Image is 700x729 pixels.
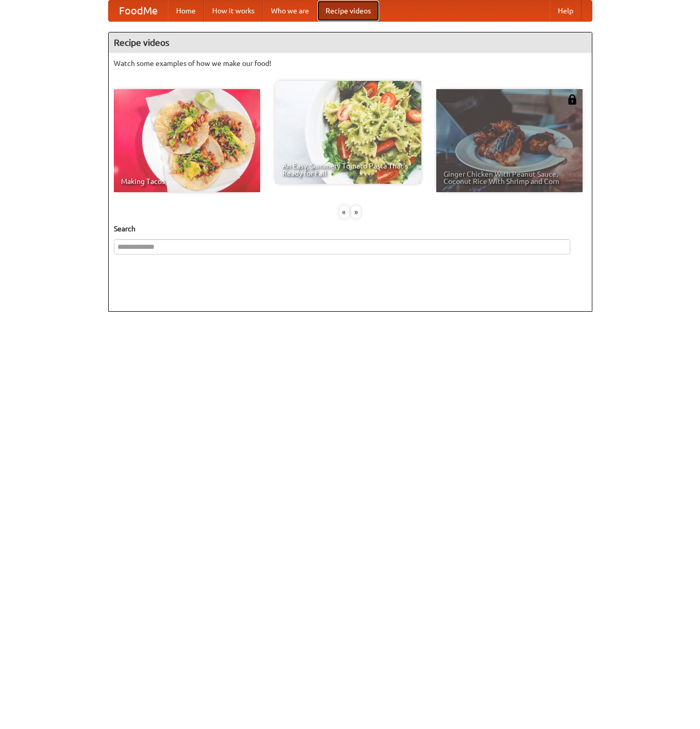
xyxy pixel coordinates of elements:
a: FoodMe [109,1,168,21]
a: Who we are [263,1,317,21]
a: Recipe videos [317,1,379,21]
a: Home [168,1,204,21]
a: How it works [204,1,263,21]
div: « [339,206,349,218]
span: An Easy, Summery Tomato Pasta That's Ready for Fall [282,162,414,177]
h4: Recipe videos [109,32,592,53]
a: An Easy, Summery Tomato Pasta That's Ready for Fall [275,81,421,184]
a: Making Tacos [114,89,260,192]
h5: Search [114,224,587,234]
span: Making Tacos [121,178,253,185]
div: » [351,206,361,218]
p: Watch some examples of how we make our food! [114,58,587,69]
img: 483408.png [567,94,577,105]
a: Help [550,1,582,21]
